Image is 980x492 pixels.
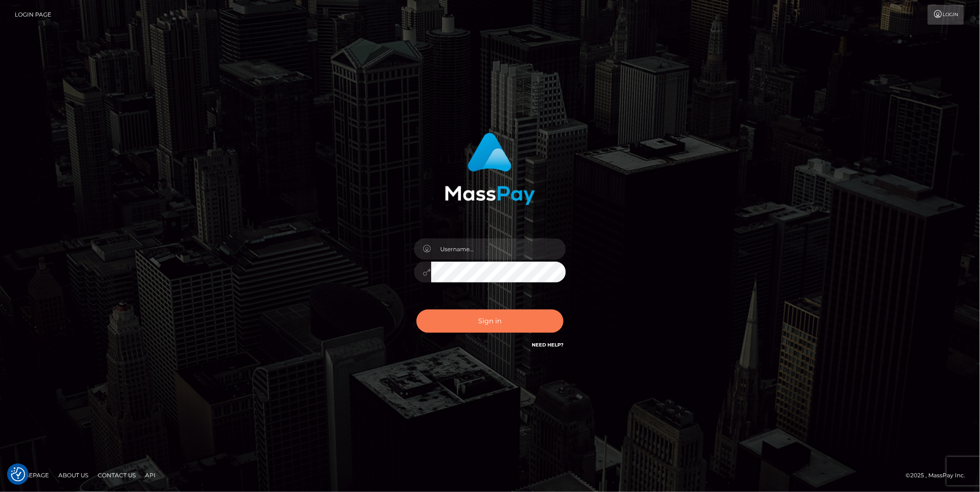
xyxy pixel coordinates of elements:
[11,467,25,482] img: Revisit consent button
[10,468,53,483] a: Homepage
[11,467,25,482] button: Consent Preferences
[416,310,564,333] button: Sign in
[532,342,564,348] a: Need Help?
[15,5,51,25] a: Login Page
[141,468,159,483] a: API
[55,468,92,483] a: About Us
[94,468,139,483] a: Contact Us
[928,5,964,25] a: Login
[445,133,535,205] img: MassPay Login
[431,238,566,260] input: Username...
[906,470,973,481] div: © 2025 , MassPay Inc.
